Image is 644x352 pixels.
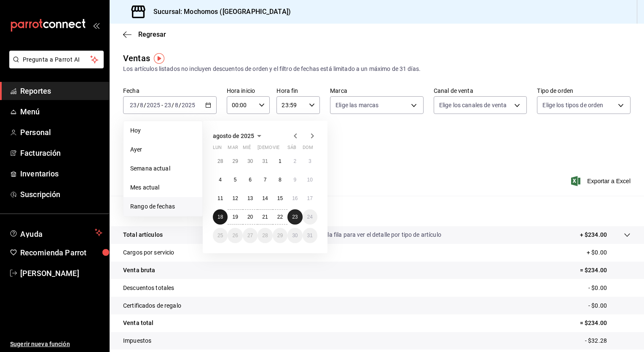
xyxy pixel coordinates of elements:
[217,214,223,220] abbr: 18 de agosto de 2025
[227,88,270,94] label: Hora inicio
[164,102,172,108] input: --
[258,209,272,225] button: 21 de agosto de 2025
[293,158,296,164] abbr: 2 de agosto de 2025
[292,195,298,201] abbr: 16 de agosto de 2025
[262,214,268,220] abbr: 21 de agosto de 2025
[585,336,631,345] p: - $32.28
[213,145,222,154] abbr: lunes
[580,319,631,328] p: = $234.00
[228,228,242,243] button: 26 de agosto de 2025
[181,102,196,108] input: ----
[287,209,302,225] button: 23 de agosto de 2025
[123,248,174,257] p: Cargos por servicio
[247,233,253,238] abbr: 27 de agosto de 2025
[179,102,181,108] span: /
[303,145,313,154] abbr: domingo
[123,52,150,65] div: Ventas
[140,102,144,108] input: --
[20,168,102,179] span: Inventarios
[243,228,258,243] button: 27 de agosto de 2025
[537,88,631,94] label: Tipo de orden
[587,248,631,257] p: + $0.00
[174,102,179,108] input: --
[434,88,527,94] label: Canal de venta
[129,102,137,108] input: --
[213,209,228,225] button: 18 de agosto de 2025
[20,127,102,138] span: Personal
[309,158,311,164] abbr: 3 de agosto de 2025
[262,233,268,238] abbr: 28 de agosto de 2025
[243,154,258,169] button: 30 de julio de 2025
[243,172,258,187] button: 6 de agosto de 2025
[20,85,102,97] span: Reportes
[213,131,264,141] button: agosto de 2025
[20,147,102,159] span: Facturación
[23,55,91,64] span: Pregunta a Parrot AI
[279,158,282,164] abbr: 1 de agosto de 2025
[588,284,631,292] p: - $0.00
[247,158,253,164] abbr: 30 de julio de 2025
[258,228,272,243] button: 28 de agosto de 2025
[123,206,631,216] p: Resumen
[6,61,104,70] a: Pregunta a Parrot AI
[277,214,283,220] abbr: 22 de agosto de 2025
[262,195,268,201] abbr: 14 de agosto de 2025
[213,228,228,243] button: 25 de agosto de 2025
[213,172,228,187] button: 4 de agosto de 2025
[303,172,317,187] button: 10 de agosto de 2025
[228,145,238,154] abbr: martes
[258,191,272,206] button: 14 de agosto de 2025
[20,268,102,279] span: [PERSON_NAME]
[273,228,287,243] button: 29 de agosto de 2025
[20,247,102,258] span: Recomienda Parrot
[293,177,296,183] abbr: 9 de agosto de 2025
[273,209,287,225] button: 22 de agosto de 2025
[123,266,155,275] p: Venta bruta
[213,133,254,139] span: agosto de 2025
[217,158,223,164] abbr: 28 de julio de 2025
[123,284,174,292] p: Descuentos totales
[228,209,242,225] button: 19 de agosto de 2025
[287,172,302,187] button: 9 de agosto de 2025
[273,191,287,206] button: 15 de agosto de 2025
[130,145,196,154] span: Ayer
[273,154,287,169] button: 1 de agosto de 2025
[273,172,287,187] button: 8 de agosto de 2025
[172,102,174,108] span: /
[588,301,631,310] p: - $0.00
[130,202,196,211] span: Rango de fechas
[287,145,296,154] abbr: sábado
[580,230,607,239] p: + $234.00
[307,233,313,238] abbr: 31 de agosto de 2025
[213,191,228,206] button: 11 de agosto de 2025
[303,209,317,225] button: 24 de agosto de 2025
[292,233,298,238] abbr: 30 de agosto de 2025
[279,177,282,183] abbr: 8 de agosto de 2025
[10,340,102,349] span: Sugerir nueva función
[307,177,313,183] abbr: 10 de agosto de 2025
[307,195,313,201] abbr: 17 de agosto de 2025
[277,195,283,201] abbr: 15 de agosto de 2025
[144,102,146,108] span: /
[303,154,317,169] button: 3 de agosto de 2025
[228,191,242,206] button: 12 de agosto de 2025
[123,319,153,328] p: Venta total
[276,88,320,94] label: Hora fin
[232,233,238,238] abbr: 26 de agosto de 2025
[234,177,237,183] abbr: 5 de agosto de 2025
[130,183,196,192] span: Mes actual
[264,177,267,183] abbr: 7 de agosto de 2025
[130,164,196,173] span: Semana actual
[273,145,279,154] abbr: viernes
[213,154,228,169] button: 28 de julio de 2025
[217,233,223,238] abbr: 25 de agosto de 2025
[219,177,222,183] abbr: 4 de agosto de 2025
[93,22,99,29] button: open_drawer_menu
[303,228,317,243] button: 31 de agosto de 2025
[573,176,631,186] button: Exportar a Excel
[20,189,102,200] span: Suscripción
[228,172,242,187] button: 5 de agosto de 2025
[154,53,164,64] button: Tooltip marker
[287,154,302,169] button: 2 de agosto de 2025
